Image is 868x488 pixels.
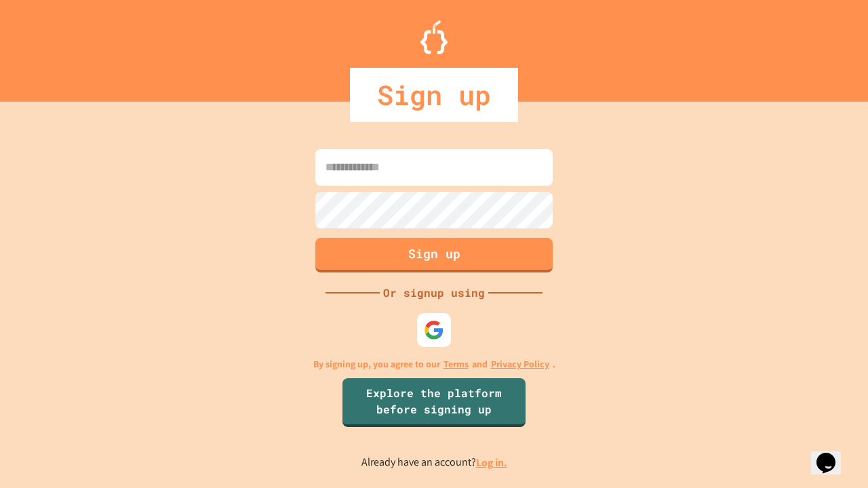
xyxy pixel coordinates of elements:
[811,434,854,474] iframe: chat widget
[443,357,469,371] a: Terms
[420,20,448,54] img: Logo.svg
[476,455,507,470] a: Log in.
[361,454,507,471] p: Already have an account?
[342,378,526,427] a: Explore the platform before signing up
[350,68,518,122] div: Sign up
[315,238,553,272] button: Sign up
[424,320,444,340] img: google-icon.svg
[313,357,555,371] p: By signing up, you agree to our and .
[380,285,488,301] div: Or signup using
[491,357,549,371] a: Privacy Policy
